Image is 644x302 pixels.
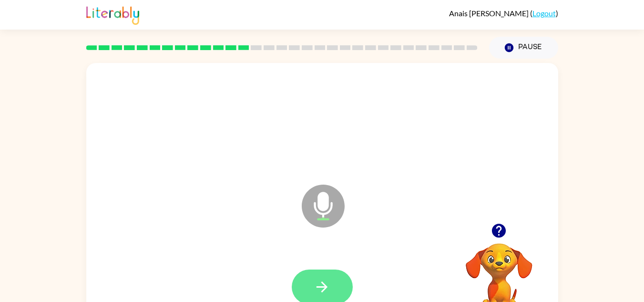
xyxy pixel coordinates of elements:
button: Pause [489,37,558,59]
a: Logout [532,9,556,18]
span: Anais [PERSON_NAME] [449,9,530,18]
img: Literably [86,4,139,25]
div: ( ) [449,9,558,18]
